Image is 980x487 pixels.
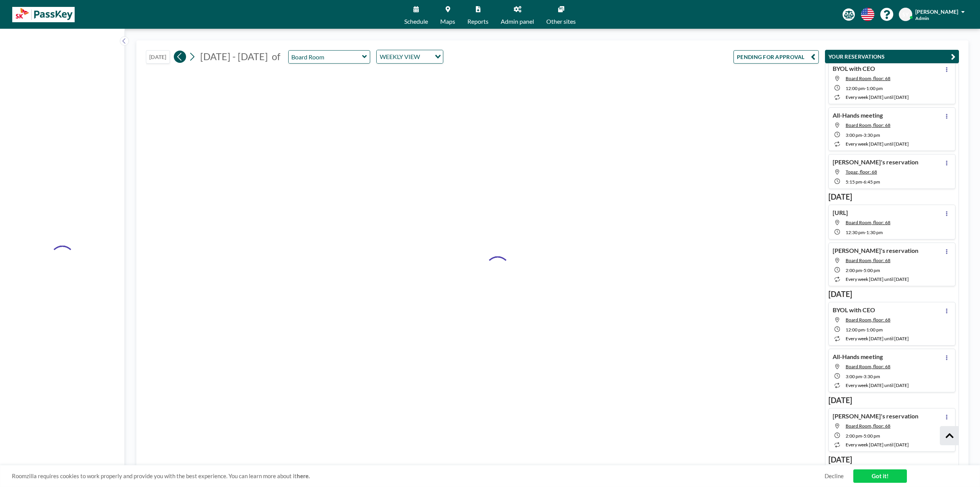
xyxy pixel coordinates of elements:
[846,276,909,282] span: every week [DATE] until [DATE]
[846,94,909,100] span: every week [DATE] until [DATE]
[862,132,864,138] span: -
[862,374,864,379] span: -
[846,220,890,225] span: Board Room, floor: 68
[864,267,880,273] span: 5:00 PM
[862,179,864,185] span: -
[501,18,534,25] span: Admin panel
[378,52,421,62] span: WEEKLY VIEW
[915,8,958,15] span: [PERSON_NAME]
[833,306,875,314] h4: BYOL with CEO
[272,51,280,62] span: of
[864,179,880,185] span: 6:45 PM
[864,433,880,439] span: 5:00 PM
[467,18,488,25] span: Reports
[866,230,883,235] span: 1:30 PM
[846,132,862,138] span: 3:00 PM
[866,327,883,333] span: 1:00 PM
[846,267,862,273] span: 2:00 PM
[828,395,955,405] h3: [DATE]
[846,442,909,448] span: every week [DATE] until [DATE]
[846,230,865,235] span: 12:30 PM
[833,65,875,72] h4: BYOL with CEO
[833,247,918,254] h4: [PERSON_NAME]'s reservation
[865,230,866,235] span: -
[846,364,890,369] span: Board Room, floor: 68
[825,50,959,63] button: YOUR RESERVATIONS
[833,353,883,361] h4: All-Hands meeting
[846,382,909,388] span: every week [DATE] until [DATE]
[864,374,880,379] span: 3:30 PM
[12,472,825,480] span: Roomzilla requires cookies to work properly and provide you with the best experience. You can lea...
[833,412,918,420] h4: [PERSON_NAME]'s reservation
[902,11,909,18] span: SY
[846,317,890,323] span: Board Room, floor: 68
[833,158,918,166] h4: [PERSON_NAME]'s reservation
[289,51,362,63] input: Board Room
[146,50,170,64] button: [DATE]
[377,50,443,63] div: Search for option
[833,209,848,216] h4: [URL]
[846,423,890,429] span: Board Room, floor: 68
[12,7,75,22] img: organization-logo
[846,75,890,81] span: Board Room, floor: 68
[846,85,865,91] span: 12:00 PM
[825,472,844,480] a: Decline
[846,141,909,147] span: every week [DATE] until [DATE]
[733,50,819,64] button: PENDING FOR APPROVAL
[828,455,955,464] h3: [DATE]
[846,179,862,185] span: 5:15 PM
[853,469,907,483] a: Got it!
[846,257,890,263] span: Board Room, floor: 68
[915,15,929,21] span: Admin
[828,289,955,299] h3: [DATE]
[200,51,268,62] span: [DATE] - [DATE]
[546,18,576,25] span: Other sites
[862,433,864,439] span: -
[846,327,865,333] span: 12:00 PM
[846,122,890,128] span: Board Room, floor: 68
[846,169,877,175] span: Topaz, floor: 68
[828,192,955,202] h3: [DATE]
[404,18,428,25] span: Schedule
[422,52,430,62] input: Search for option
[865,327,866,333] span: -
[866,85,883,91] span: 1:00 PM
[846,433,862,439] span: 2:00 PM
[864,132,880,138] span: 3:30 PM
[862,267,864,273] span: -
[865,85,866,91] span: -
[440,18,455,25] span: Maps
[297,472,310,479] a: here.
[833,112,883,119] h4: All-Hands meeting
[846,336,909,341] span: every week [DATE] until [DATE]
[846,374,862,379] span: 3:00 PM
